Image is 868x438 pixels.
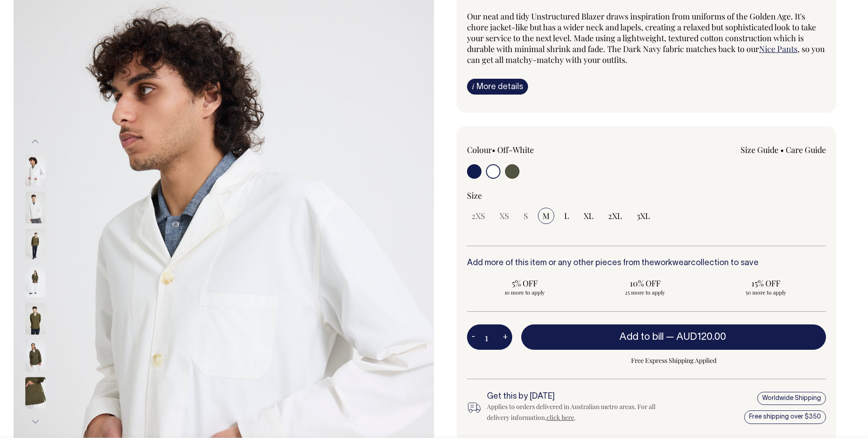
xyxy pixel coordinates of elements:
button: Add to bill —AUD120.00 [521,324,826,350]
label: Off-White [497,144,534,155]
img: off-white [25,155,46,186]
img: olive [25,377,46,409]
img: off-white [25,192,46,224]
span: 2XL [608,210,622,221]
img: olive [25,303,46,335]
input: 10% OFF 25 more to apply [588,275,703,299]
input: M [538,208,554,224]
span: 10 more to apply [472,289,578,296]
span: — [666,333,728,342]
span: , so you can get all matchy-matchy with your outfits. [467,43,825,65]
img: olive [25,266,46,298]
span: Add to bill [619,333,664,342]
div: Size [467,190,826,201]
span: L [564,210,569,221]
span: • [780,144,784,155]
a: click here [547,413,574,422]
span: 15% OFF [712,278,819,289]
input: S [519,208,533,224]
a: Nice Pants [759,43,797,54]
span: 10% OFF [592,278,698,289]
span: XS [500,210,509,221]
span: i [472,81,474,91]
span: 2XS [472,210,485,221]
span: XL [584,210,594,221]
span: • [492,144,495,155]
a: Size Guide [741,144,778,155]
div: Applies to orders delivered in Australian metro areas. For all delivery information, . [487,401,663,423]
h6: Add more of this item or any other pieces from the collection to save [467,259,826,268]
span: AUD120.00 [676,333,726,342]
button: - [467,328,480,346]
button: + [498,328,512,346]
span: M [542,210,550,221]
button: Previous [28,132,42,152]
input: 5% OFF 10 more to apply [467,275,582,299]
input: 2XL [604,208,627,224]
img: olive [25,229,46,261]
input: 15% OFF 50 more to apply [708,275,823,299]
input: XS [495,208,514,224]
span: 5% OFF [472,278,578,289]
span: 25 more to apply [592,289,698,296]
input: L [560,208,574,224]
input: 3XL [632,208,655,224]
a: Care Guide [786,144,826,155]
a: iMore details [467,79,528,95]
h6: Get this by [DATE] [487,392,663,401]
img: olive [25,340,46,372]
input: XL [579,208,598,224]
span: Free Express Shipping Applied [521,355,826,366]
input: 2XS [467,208,490,224]
span: 3XL [637,210,650,221]
a: workwear [654,259,691,267]
span: Our neat and tidy Unstructured Blazer draws inspiration from uniforms of the Golden Age. It's cho... [467,11,816,54]
button: Next [28,412,42,432]
span: 50 more to apply [712,289,819,296]
div: Colour [467,144,611,155]
span: S [524,210,528,221]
